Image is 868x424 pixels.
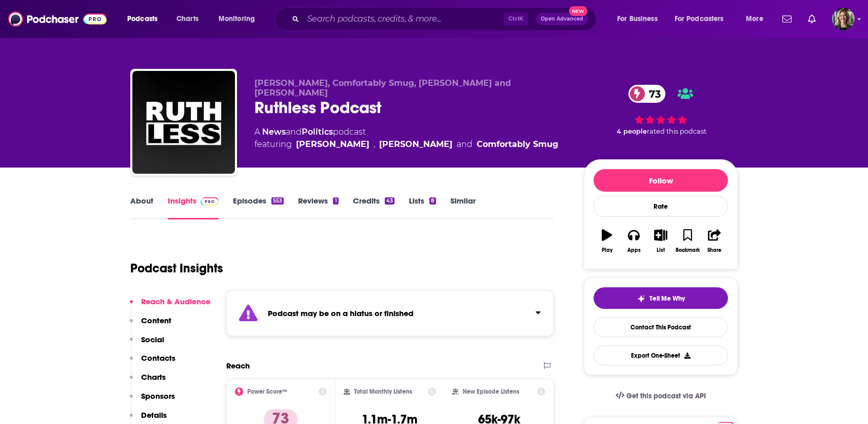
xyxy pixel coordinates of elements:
h2: Power Score™ [247,388,287,395]
a: Lists8 [409,196,436,219]
h2: Reach [226,361,250,371]
button: Charts [130,372,166,391]
a: Politics [302,127,333,137]
p: Content [141,316,171,325]
span: rated this podcast [647,127,706,135]
a: Charts [170,11,205,27]
div: A podcast [254,126,558,151]
span: , [373,138,375,151]
button: Bookmark [674,223,701,260]
div: [PERSON_NAME] [296,138,369,151]
p: Sponsors [141,391,175,401]
div: Rate [594,196,728,217]
button: open menu [739,11,776,27]
p: Charts [141,372,166,382]
img: Podchaser - Follow, Share and Rate Podcasts [8,9,107,29]
button: Export One-Sheet [594,345,728,365]
span: Ctrl K [504,12,528,26]
span: Monitoring [219,12,255,26]
iframe: Intercom live chat [833,389,858,414]
a: Get this podcast via API [607,383,714,409]
span: Logged in as LizHillBraun [832,8,855,30]
h1: Podcast Insights [130,261,223,276]
a: John Ashbrook [379,138,452,151]
div: Apps [627,247,641,253]
img: Ruthless Podcast [132,71,235,174]
button: Contacts [130,353,175,372]
button: Apps [620,223,647,260]
a: Show notifications dropdown [804,10,820,28]
div: List [657,247,665,253]
a: Comfortably Smug [477,138,558,151]
span: For Business [617,12,658,26]
span: Tell Me Why [649,294,685,303]
div: Share [707,247,721,253]
a: Credits43 [353,196,394,219]
span: and [457,138,472,151]
button: open menu [120,11,171,27]
button: Sponsors [130,391,175,410]
button: Content [130,316,171,335]
a: Similar [450,196,476,219]
p: Reach & Audience [141,297,210,306]
span: featuring [254,138,558,151]
a: 73 [628,85,666,103]
div: Bookmark [676,247,700,253]
span: Podcasts [127,12,157,26]
a: Contact This Podcast [594,317,728,337]
span: For Podcasters [675,12,724,26]
div: Search podcasts, credits, & more... [285,7,606,31]
div: 8 [429,197,436,205]
button: Play [594,223,620,260]
button: Open AdvancedNew [536,13,588,25]
a: Show notifications dropdown [778,10,796,28]
button: Share [701,223,728,260]
input: Search podcasts, credits, & more... [303,11,504,27]
a: News [262,127,286,137]
span: Charts [176,12,199,26]
span: New [569,6,587,16]
span: [PERSON_NAME], Comfortably Smug, [PERSON_NAME] and [PERSON_NAME] [254,78,511,98]
div: 73 4 peoplerated this podcast [584,78,738,142]
section: Click to expand status details [226,290,554,336]
span: 4 people [617,127,647,135]
button: open menu [668,11,739,27]
img: tell me why sparkle [637,294,645,303]
button: tell me why sparkleTell Me Why [594,287,728,309]
div: 1 [333,197,338,205]
p: Contacts [141,353,175,363]
strong: Podcast may be on a hiatus or finished [268,308,413,318]
img: User Profile [832,8,855,30]
a: Reviews1 [298,196,338,219]
div: Play [602,247,613,253]
h2: New Episode Listens [463,388,519,395]
span: 73 [639,85,666,103]
h2: Total Monthly Listens [354,388,412,395]
img: Podchaser Pro [201,197,219,206]
div: 553 [271,197,284,205]
button: open menu [610,11,670,27]
button: Show profile menu [832,8,855,30]
span: Open Advanced [541,16,583,22]
span: Get this podcast via API [626,392,706,400]
span: More [746,12,763,26]
button: List [647,223,674,260]
button: Follow [594,169,728,192]
button: open menu [211,11,268,27]
span: and [286,127,302,137]
button: Reach & Audience [130,297,210,316]
p: Social [141,335,164,344]
a: About [130,196,153,219]
button: Social [130,335,164,354]
a: Episodes553 [233,196,284,219]
p: Details [141,410,167,420]
div: 43 [385,197,394,205]
a: InsightsPodchaser Pro [168,196,219,219]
